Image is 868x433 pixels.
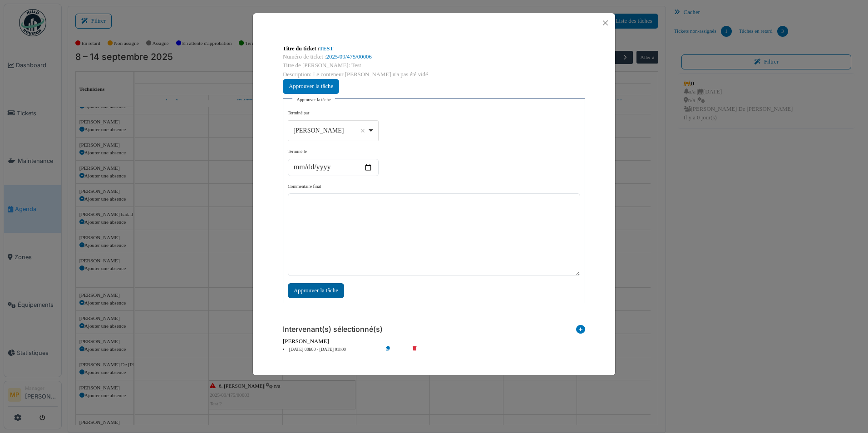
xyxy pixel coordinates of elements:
[358,126,367,135] button: Remove item: '18407'
[293,126,367,135] div: [PERSON_NAME]
[278,346,382,353] li: [DATE] 00h00 - [DATE] 01h00
[283,44,585,53] div: Titre du ticket :
[288,183,321,190] label: Commentaire final
[283,53,585,61] div: Numéro de ticket :
[283,325,383,334] h6: Intervenant(s) sélectionné(s)
[320,45,334,52] a: TEST
[288,148,307,155] label: Terminé le
[283,61,585,70] div: Titre de [PERSON_NAME]: Test
[283,79,339,94] button: Approuver la tâche
[283,337,585,346] div: [PERSON_NAME]
[326,54,372,60] a: 2025/09/475/00006
[599,17,612,29] button: Close
[288,110,309,117] label: Terminé par
[283,70,585,79] div: Description: Le conteneur [PERSON_NAME] n'a pas été vidé
[576,325,585,337] i: Ajouter
[292,97,335,102] div: Approuver la tâche
[288,283,344,298] div: Approuver la tâche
